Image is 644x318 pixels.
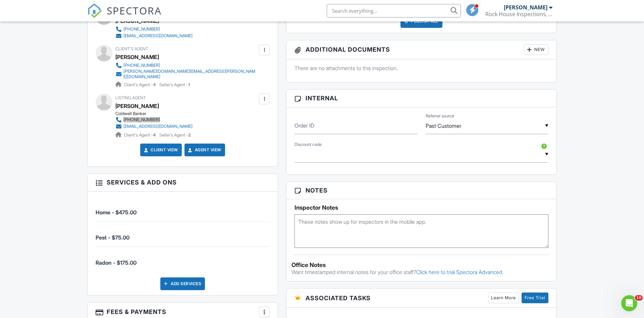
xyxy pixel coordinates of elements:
a: [EMAIL_ADDRESS][DOMAIN_NAME] [115,123,193,130]
p: Want timestamped internal notes for your office staff? [291,268,551,276]
label: Referral source [426,113,454,119]
div: Add Services [160,277,205,290]
a: [PHONE_NUMBER] [115,62,257,69]
h3: Internal [286,90,556,107]
a: SPECTORA [87,9,162,23]
div: Office Notes [291,262,551,268]
div: Coldwell Banker [115,111,198,116]
div: [EMAIL_ADDRESS][DOMAIN_NAME] [123,124,193,129]
a: [PERSON_NAME][DOMAIN_NAME][EMAIL_ADDRESS][PERSON_NAME][DOMAIN_NAME] [115,69,257,79]
span: SPECTORA [107,3,162,17]
a: Client View [143,147,178,153]
div: [PHONE_NUMBER] [123,117,160,122]
strong: 4 [153,82,156,87]
span: Pest - $75.00 [96,234,129,241]
span: Listing Agent [115,95,146,100]
span: Home - $475.00 [96,209,137,216]
li: Service: Home [96,197,270,222]
label: Discount code [294,142,322,148]
div: [EMAIL_ADDRESS][DOMAIN_NAME] [123,33,193,39]
img: The Best Home Inspection Software - Spectora [87,3,102,18]
div: [PHONE_NUMBER] [123,26,160,32]
iframe: Intercom live chat [621,295,637,311]
a: Free Trial [522,293,548,303]
p: There are no attachments to this inspection. [294,64,548,72]
h3: Notes [286,182,556,199]
span: Client's Agent - [124,132,157,138]
a: Click here to trial Spectora Advanced. [416,269,503,275]
a: [PHONE_NUMBER] [115,116,193,123]
h3: Services & Add ons [88,174,278,191]
span: 10 [635,295,643,301]
a: Agent View [187,147,221,153]
div: New [524,44,548,55]
span: Seller's Agent - [159,82,190,87]
a: Learn More [488,293,519,303]
div: [PHONE_NUMBER] [123,63,160,68]
span: Associated Tasks [306,294,371,303]
h5: Inspector Notes [294,204,548,211]
span: Client's Agent - [124,82,157,87]
li: Service: Radon [96,247,270,272]
a: [PHONE_NUMBER] [115,26,193,33]
h3: Additional Documents [286,40,556,59]
label: Order ID [294,122,314,129]
div: [PERSON_NAME] [504,4,547,11]
strong: 4 [153,132,156,138]
span: Seller's Agent - [159,132,191,138]
div: [PERSON_NAME][DOMAIN_NAME][EMAIL_ADDRESS][PERSON_NAME][DOMAIN_NAME] [123,69,257,79]
a: [PERSON_NAME] [115,52,159,62]
span: Radon - $175.00 [96,259,137,266]
li: Service: Pest [96,222,270,247]
span: Client's Agent [115,46,148,51]
div: Rock House Inspections, LLC. [485,11,552,17]
input: Search everything... [327,4,461,17]
strong: 2 [188,132,191,138]
a: [EMAIL_ADDRESS][DOMAIN_NAME] [115,33,193,39]
strong: 1 [188,82,190,87]
a: [PERSON_NAME] [115,101,159,111]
